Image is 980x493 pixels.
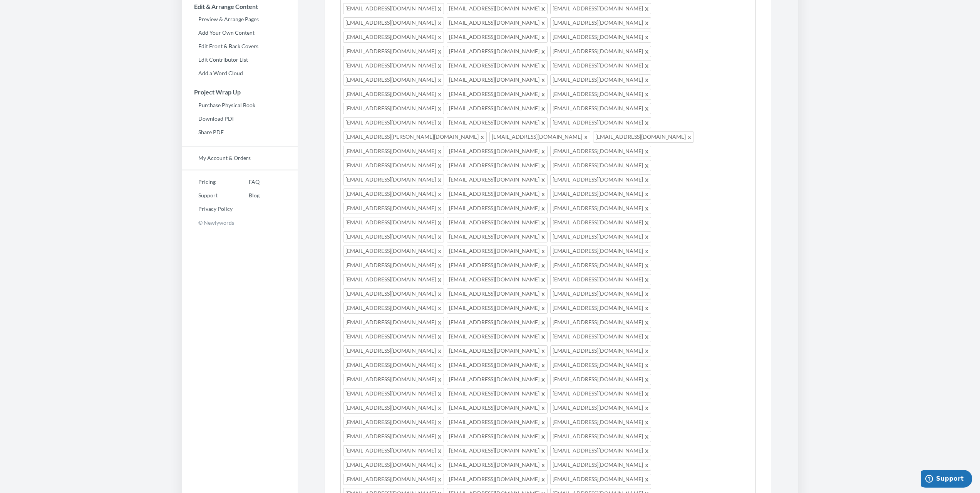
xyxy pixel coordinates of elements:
[550,60,651,71] span: [EMAIL_ADDRESS][DOMAIN_NAME]
[343,89,444,100] span: [EMAIL_ADDRESS][DOMAIN_NAME]
[550,3,651,14] span: [EMAIL_ADDRESS][DOMAIN_NAME]
[447,117,548,128] span: [EMAIL_ADDRESS][DOMAIN_NAME]
[447,17,548,29] span: [EMAIL_ADDRESS][DOMAIN_NAME]
[182,190,233,201] a: Support
[550,374,651,385] span: [EMAIL_ADDRESS][DOMAIN_NAME]
[447,402,548,414] span: [EMAIL_ADDRESS][DOMAIN_NAME]
[343,46,444,57] span: [EMAIL_ADDRESS][DOMAIN_NAME]
[182,99,298,111] a: Purchase Physical Book
[447,303,548,314] span: [EMAIL_ADDRESS][DOMAIN_NAME]
[550,274,651,285] span: [EMAIL_ADDRESS][DOMAIN_NAME]
[550,103,651,114] span: [EMAIL_ADDRESS][DOMAIN_NAME]
[343,402,444,414] span: [EMAIL_ADDRESS][DOMAIN_NAME]
[550,417,651,428] span: [EMAIL_ADDRESS][DOMAIN_NAME]
[182,13,298,25] a: Preview & Arrange Pages
[343,288,444,300] span: [EMAIL_ADDRESS][DOMAIN_NAME]
[343,188,444,200] span: [EMAIL_ADDRESS][DOMAIN_NAME]
[447,160,548,171] span: [EMAIL_ADDRESS][DOMAIN_NAME]
[447,32,548,43] span: [EMAIL_ADDRESS][DOMAIN_NAME]
[343,459,444,471] span: [EMAIL_ADDRESS][DOMAIN_NAME]
[447,445,548,456] span: [EMAIL_ADDRESS][DOMAIN_NAME]
[550,459,651,471] span: [EMAIL_ADDRESS][DOMAIN_NAME]
[233,176,260,188] a: FAQ
[343,274,444,285] span: [EMAIL_ADDRESS][DOMAIN_NAME]
[343,231,444,242] span: [EMAIL_ADDRESS][DOMAIN_NAME]
[447,3,548,14] span: [EMAIL_ADDRESS][DOMAIN_NAME]
[447,374,548,385] span: [EMAIL_ADDRESS][DOMAIN_NAME]
[183,89,298,96] h3: Project Wrap Up
[550,402,651,414] span: [EMAIL_ADDRESS][DOMAIN_NAME]
[550,89,651,100] span: [EMAIL_ADDRESS][DOMAIN_NAME]
[550,32,651,43] span: [EMAIL_ADDRESS][DOMAIN_NAME]
[550,431,651,442] span: [EMAIL_ADDRESS][DOMAIN_NAME]
[447,89,548,100] span: [EMAIL_ADDRESS][DOMAIN_NAME]
[447,260,548,271] span: [EMAIL_ADDRESS][DOMAIN_NAME]
[182,126,298,138] a: Share PDF
[447,74,548,86] span: [EMAIL_ADDRESS][DOMAIN_NAME]
[550,303,651,314] span: [EMAIL_ADDRESS][DOMAIN_NAME]
[550,188,651,200] span: [EMAIL_ADDRESS][DOMAIN_NAME]
[343,117,444,128] span: [EMAIL_ADDRESS][DOMAIN_NAME]
[447,203,548,214] span: [EMAIL_ADDRESS][DOMAIN_NAME]
[447,246,548,257] span: [EMAIL_ADDRESS][DOMAIN_NAME]
[343,260,444,271] span: [EMAIL_ADDRESS][DOMAIN_NAME]
[343,174,444,185] span: [EMAIL_ADDRESS][DOMAIN_NAME]
[550,360,651,371] span: [EMAIL_ADDRESS][DOMAIN_NAME]
[447,474,548,485] span: [EMAIL_ADDRESS][DOMAIN_NAME]
[343,160,444,171] span: [EMAIL_ADDRESS][DOMAIN_NAME]
[550,117,651,128] span: [EMAIL_ADDRESS][DOMAIN_NAME]
[550,317,651,328] span: [EMAIL_ADDRESS][DOMAIN_NAME]
[447,60,548,71] span: [EMAIL_ADDRESS][DOMAIN_NAME]
[447,174,548,185] span: [EMAIL_ADDRESS][DOMAIN_NAME]
[343,445,444,456] span: [EMAIL_ADDRESS][DOMAIN_NAME]
[550,345,651,357] span: [EMAIL_ADDRESS][DOMAIN_NAME]
[550,160,651,171] span: [EMAIL_ADDRESS][DOMAIN_NAME]
[343,74,444,86] span: [EMAIL_ADDRESS][DOMAIN_NAME]
[550,445,651,456] span: [EMAIL_ADDRESS][DOMAIN_NAME]
[550,388,651,399] span: [EMAIL_ADDRESS][DOMAIN_NAME]
[921,470,972,489] iframe: Opens a widget where you can chat to one of our agents
[447,431,548,442] span: [EMAIL_ADDRESS][DOMAIN_NAME]
[550,17,651,29] span: [EMAIL_ADDRESS][DOMAIN_NAME]
[447,46,548,57] span: [EMAIL_ADDRESS][DOMAIN_NAME]
[182,176,233,188] a: Pricing
[343,303,444,314] span: [EMAIL_ADDRESS][DOMAIN_NAME]
[343,345,444,357] span: [EMAIL_ADDRESS][DOMAIN_NAME]
[233,190,260,201] a: Blog
[343,331,444,342] span: [EMAIL_ADDRESS][DOMAIN_NAME]
[182,203,233,215] a: Privacy Policy
[343,103,444,114] span: [EMAIL_ADDRESS][DOMAIN_NAME]
[550,231,651,242] span: [EMAIL_ADDRESS][DOMAIN_NAME]
[550,174,651,185] span: [EMAIL_ADDRESS][DOMAIN_NAME]
[343,131,487,143] span: [EMAIL_ADDRESS][PERSON_NAME][DOMAIN_NAME]
[182,27,298,39] a: Add Your Own Content
[550,146,651,157] span: [EMAIL_ADDRESS][DOMAIN_NAME]
[182,113,298,125] a: Download PDF
[447,103,548,114] span: [EMAIL_ADDRESS][DOMAIN_NAME]
[489,131,590,143] span: [EMAIL_ADDRESS][DOMAIN_NAME]
[447,217,548,228] span: [EMAIL_ADDRESS][DOMAIN_NAME]
[182,217,298,229] p: © Newlywords
[183,3,298,10] h3: Edit & Arrange Content
[343,3,444,14] span: [EMAIL_ADDRESS][DOMAIN_NAME]
[343,417,444,428] span: [EMAIL_ADDRESS][DOMAIN_NAME]
[447,331,548,342] span: [EMAIL_ADDRESS][DOMAIN_NAME]
[343,317,444,328] span: [EMAIL_ADDRESS][DOMAIN_NAME]
[447,345,548,357] span: [EMAIL_ADDRESS][DOMAIN_NAME]
[550,203,651,214] span: [EMAIL_ADDRESS][DOMAIN_NAME]
[550,246,651,257] span: [EMAIL_ADDRESS][DOMAIN_NAME]
[447,274,548,285] span: [EMAIL_ADDRESS][DOMAIN_NAME]
[550,74,651,86] span: [EMAIL_ADDRESS][DOMAIN_NAME]
[550,260,651,271] span: [EMAIL_ADDRESS][DOMAIN_NAME]
[447,231,548,242] span: [EMAIL_ADDRESS][DOMAIN_NAME]
[447,288,548,300] span: [EMAIL_ADDRESS][DOMAIN_NAME]
[447,417,548,428] span: [EMAIL_ADDRESS][DOMAIN_NAME]
[343,246,444,257] span: [EMAIL_ADDRESS][DOMAIN_NAME]
[343,431,444,442] span: [EMAIL_ADDRESS][DOMAIN_NAME]
[447,459,548,471] span: [EMAIL_ADDRESS][DOMAIN_NAME]
[550,217,651,228] span: [EMAIL_ADDRESS][DOMAIN_NAME]
[593,131,694,143] span: [EMAIL_ADDRESS][DOMAIN_NAME]
[343,146,444,157] span: [EMAIL_ADDRESS][DOMAIN_NAME]
[343,360,444,371] span: [EMAIL_ADDRESS][DOMAIN_NAME]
